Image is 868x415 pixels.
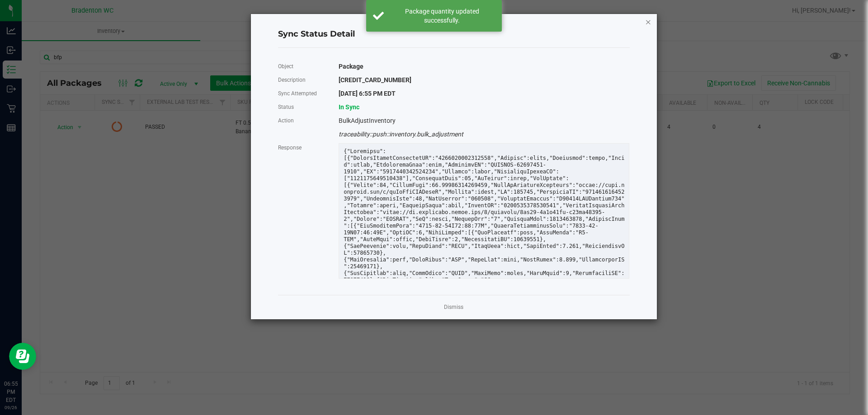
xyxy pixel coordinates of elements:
div: BulkAdjustInventory [332,114,636,127]
div: traceability::push::inventory.bulk_adjustment [332,127,636,141]
div: Sync Attempted [271,87,332,100]
div: Action [271,114,332,127]
div: Description [271,73,332,87]
div: [CREDIT_CARD_NUMBER] [332,73,636,87]
button: Close [645,16,651,27]
div: Object [271,60,332,73]
a: Dismiss [444,303,463,311]
div: Package [332,60,636,73]
iframe: Resource center [9,343,36,370]
div: Package quantity updated successfully. [389,7,495,25]
div: [DATE] 6:55 PM EDT [332,87,636,100]
span: In Sync [339,103,359,111]
div: Response [271,141,332,154]
span: Sync Status Detail [278,28,355,40]
div: Status [271,100,332,114]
